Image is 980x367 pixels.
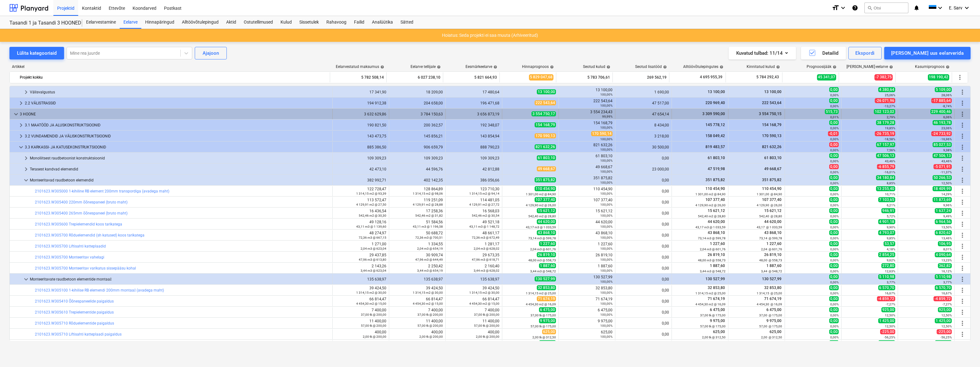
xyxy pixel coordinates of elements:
span: Rohkem tegevusi [959,165,966,173]
span: 4 380,64 [878,87,895,92]
small: 1 301,00 @ 84,90 [757,192,782,196]
button: Ekspordi [848,47,881,59]
small: 23,06% [941,126,952,130]
small: 1 301,00 m2 @ 84,90 [526,192,556,196]
span: -5 071,91 [934,164,952,169]
span: 0,00 [829,87,839,92]
span: -17 885,64 [931,98,952,103]
span: 47 519,98 [707,167,726,171]
div: 204 658,00 [392,101,443,105]
span: 220 969,40 [705,101,726,105]
small: 100,00% [600,170,612,173]
div: [PERSON_NAME] uus eelarverida [891,49,964,57]
span: 0,00 [829,164,839,169]
span: Rohkem tegevusi [959,275,966,283]
div: Artikkel [9,64,330,69]
a: 2101623.W305400 265mm õõnespaneel (bruto maht) [35,211,128,215]
button: Otsi [864,3,908,13]
span: 13 100,00 [707,90,726,94]
span: Rohkem tegevusi [959,176,966,184]
small: 2,79% [887,115,895,119]
small: -13,27% [884,104,895,108]
button: Detailid [801,47,846,59]
small: -18,58% [884,137,895,141]
span: help [831,65,836,69]
a: Aktid [222,16,240,29]
small: 1 314,15 m2 @ 93,39 [356,192,386,195]
span: 49 668,67 [537,166,556,171]
div: 42 473,10 [335,167,386,171]
small: 100,00% [600,104,612,107]
div: 3 HOONE [20,109,330,119]
span: 13 255,40 [876,186,895,191]
small: 12,50% [941,181,952,185]
span: help [492,65,497,69]
a: 2101623.W305700 Rõduelemendid (sh katused) koos tarikatega [35,233,144,237]
small: 0,00% [830,93,839,97]
small: 0,00% [830,126,839,130]
a: Sissetulek [296,16,323,29]
span: 351 875,82 [705,178,726,182]
span: Rohkem tegevusi [959,154,966,162]
span: Rohkem tegevusi [959,88,966,96]
div: Ekspordi [855,49,874,57]
div: 17 341,90 [335,90,386,94]
span: 351 875,82 [761,178,782,182]
div: 109 309,23 [335,156,386,160]
iframe: Chat Widget [949,337,980,367]
span: 0,00 [829,186,839,191]
span: 61 803,10 [537,155,556,160]
div: 192 348,07 [448,123,499,127]
a: 2101623.W305600 Trepielemendid koos tarikatega [35,222,122,226]
div: Seotud kulud [583,64,610,69]
span: 158 049,42 [705,134,726,138]
div: 194 912,38 [335,101,386,105]
small: 100,00% [600,126,612,129]
a: 2101623.W305410 Õõnespaneelide paigaldus [35,299,114,303]
div: 821 632,26 [561,143,612,152]
span: Rohkem tegevusi [956,74,964,81]
span: help [379,65,384,69]
span: Rohkem tegevusi [959,331,966,338]
a: Alltöövõtulepingud [178,16,222,29]
a: Analüütika [368,16,397,29]
div: 3.1 MAATÖÖD JA ALUSKONSTRUKTSIOONID [25,120,330,130]
a: Failid [350,16,368,29]
span: 50 266,53 [933,175,952,180]
small: 8,85% [887,181,895,185]
i: format_size [832,4,839,12]
span: 46 193,78 [933,120,952,125]
span: 145 778,12 [705,123,726,127]
div: 110 454,90 [561,187,612,196]
span: 45 341,07 [817,74,836,80]
span: help [436,65,441,69]
span: Rohkem tegevusi [959,264,966,272]
div: 109 309,23 [448,156,499,160]
i: keyboard_arrow_down [963,4,971,12]
i: keyboard_arrow_down [839,4,847,12]
span: Rohkem tegevusi [959,209,966,217]
div: Rahavoog [323,16,350,29]
div: 123 710,30 [448,187,499,196]
div: Monoliitsest raudbetoonist konstruktsioonid [30,153,330,163]
span: 0,00 [829,120,839,125]
small: 100,00% [600,137,612,141]
div: 269 562,19 [615,72,667,82]
span: 0,00 [829,142,839,147]
i: Abikeskus [852,4,858,12]
div: 6 027 238,10 [389,72,440,82]
div: 42 812,88 [448,167,499,171]
div: 3 218,00 [618,134,669,138]
span: Rohkem tegevusi [959,121,966,129]
small: 43,46% [941,159,952,163]
div: 3.2 VUNDAMENDID JA VÄLISKONSTRUKTSIOONID [25,131,330,141]
span: 110 454,90 [535,186,556,191]
div: 5 821 664,93 [446,72,497,82]
span: Rohkem tegevusi [959,297,966,305]
span: keyboard_arrow_right [22,165,30,173]
span: Rohkem tegevusi [959,242,966,250]
span: help [605,65,610,69]
span: 0,00 [829,98,839,103]
span: search [867,5,872,10]
div: Terasest kandvad elemendid [30,164,330,174]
